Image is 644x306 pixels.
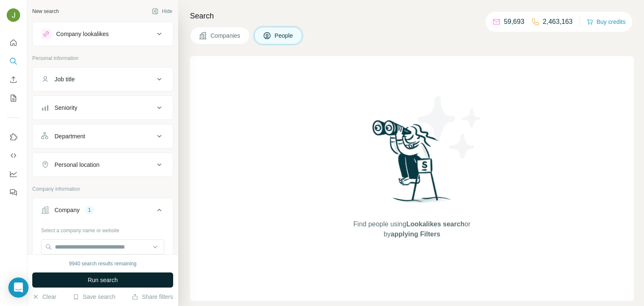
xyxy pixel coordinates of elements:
[406,220,465,228] span: Lookalikes search
[33,24,173,44] button: Company lookalikes
[7,91,20,106] button: My lists
[7,72,20,87] button: Enrich CSV
[146,5,178,18] button: Hide
[32,272,173,288] button: Run search
[210,31,241,40] span: Companies
[55,161,99,169] div: Personal location
[32,293,56,301] button: Clear
[41,223,164,234] div: Select a company name or website
[7,130,20,145] button: Use Surfe on LinkedIn
[543,17,573,27] p: 2,463,163
[32,185,173,193] p: Company information
[32,54,173,62] p: Personal information
[369,118,456,211] img: Surfe Illustration - Woman searching with binoculars
[73,293,115,301] button: Save search
[345,219,479,239] span: Find people using or by
[7,148,20,163] button: Use Surfe API
[275,31,294,40] span: People
[7,185,20,200] button: Feedback
[7,35,20,50] button: Quick start
[7,54,20,69] button: Search
[55,206,80,214] div: Company
[190,10,634,22] h4: Search
[33,69,173,89] button: Job title
[504,17,525,27] p: 59,693
[7,8,20,22] img: Avatar
[32,8,59,15] div: New search
[55,75,75,83] div: Job title
[412,90,488,165] img: Surfe Illustration - Stars
[33,98,173,118] button: Seniority
[88,276,118,284] span: Run search
[55,132,85,140] div: Department
[132,293,173,301] button: Share filters
[391,231,440,238] span: applying Filters
[85,206,94,214] div: 1
[8,277,29,298] div: Open Intercom Messenger
[7,166,20,182] button: Dashboard
[587,16,626,28] button: Buy credits
[33,200,173,223] button: Company1
[55,104,77,112] div: Seniority
[56,30,109,38] div: Company lookalikes
[33,126,173,146] button: Department
[69,260,137,267] div: 9940 search results remaining
[33,155,173,175] button: Personal location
